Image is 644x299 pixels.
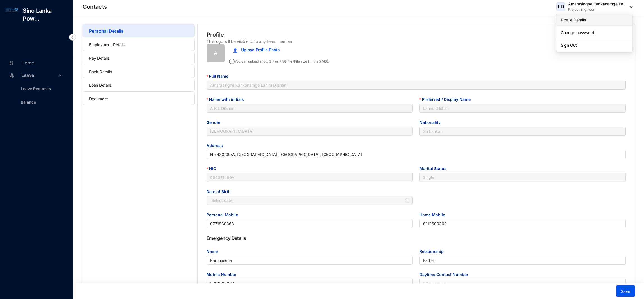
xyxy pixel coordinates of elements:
[229,59,235,64] img: info.ad751165ce926853d1d36026adaaebbf.svg
[211,197,404,204] input: Date of Birth
[207,271,241,278] label: Mobile Number
[419,248,448,255] label: Relationship
[419,96,475,102] label: Preferred / Display Name
[207,73,232,79] label: Full Name
[419,212,449,218] label: Home Mobile
[419,279,626,288] input: Daytime Contact Number
[214,49,217,57] span: A
[621,289,630,294] span: Save
[419,119,445,126] label: Nationality
[419,271,472,278] label: Daytime Contact Number
[233,48,237,53] img: upload.c0f81fc875f389a06f631e1c6d8834da.svg
[419,256,626,265] input: Relationship
[419,127,626,136] input: Nationality
[83,3,107,11] p: Contacts
[6,7,18,13] img: log
[558,4,564,9] span: LD
[207,142,227,149] label: Address
[207,189,235,195] label: Date of Birth
[229,44,284,55] button: Upload Profile Photo
[568,1,627,7] p: Amarasinghe Kankanamge La...
[89,69,112,74] a: Bank Details
[4,56,66,69] li: Home
[18,7,73,23] p: Sino Lanka Pow...
[16,86,51,91] a: Leave Requests
[89,42,125,47] a: Employment Details
[89,28,123,34] a: Personal Details
[89,83,112,88] a: Loan Details
[9,72,15,78] img: leave-unselected.2934df6273408c3f84d9.svg
[207,31,224,39] p: Profile
[207,150,626,159] input: Address
[9,61,14,66] img: home-unselected.a29eae3204392db15eaf.svg
[207,119,225,126] label: Gender
[7,60,34,66] a: Home
[207,248,222,255] label: Name
[627,6,633,8] img: dropdown-black.8e83cc76930a90b1a4fdb6d089b7bf3a.svg
[89,96,108,101] a: Document
[89,56,110,61] a: Pay Details
[568,7,627,12] p: Project Engineer
[229,57,329,64] p: You can upload a jpg, GIF or PNG file (File size limit is 5 MB).
[207,235,626,242] p: Emergency Details
[207,279,413,288] input: Mobile Number
[419,166,450,172] label: Marital Status
[207,104,413,113] input: Name with initials
[419,219,626,228] input: Home Mobile
[241,47,280,53] span: Upload Profile Photo
[207,256,413,265] input: Name
[616,285,635,297] button: Save
[207,96,248,102] label: Name with initials
[21,70,57,81] span: Leave
[207,212,242,218] label: Personal Mobile
[419,104,626,113] input: Preferred / Display Name
[207,173,413,182] input: NIC
[207,166,220,172] label: NIC
[207,39,292,44] p: This logo will be visible to to any team member
[16,100,36,104] a: Balance
[207,81,626,90] input: Full Name
[210,127,409,135] span: Male
[69,34,76,41] img: nav-icon-left.19a07721e4dec06a274f6d07517f07b7.svg
[423,173,622,182] span: Single
[207,219,413,228] input: Personal Mobile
